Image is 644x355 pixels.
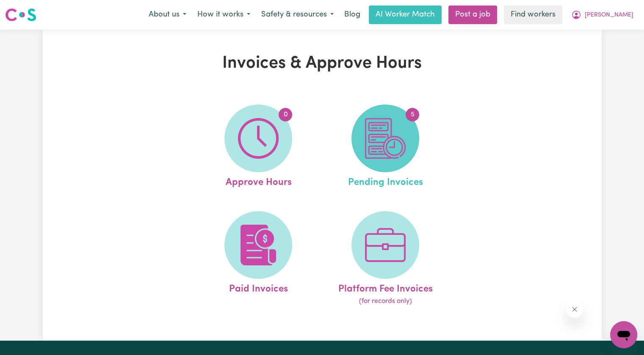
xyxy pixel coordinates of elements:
span: 0 [279,108,292,121]
iframe: Close message [566,301,583,318]
span: Pending Invoices [348,172,423,190]
button: About us [143,6,192,24]
a: AI Worker Match [369,6,442,24]
span: Platform Fee Invoices [338,279,433,297]
span: Need any help? [5,6,51,13]
a: Pending Invoices [324,105,446,190]
span: 5 [406,108,419,121]
img: Careseekers logo [5,7,36,22]
a: Platform Fee Invoices(for records only) [324,211,446,307]
h1: Invoices & Approve Hours [141,53,503,74]
button: Safety & resources [256,6,339,24]
button: My Account [566,6,639,24]
a: Post a job [448,6,497,24]
a: Find workers [504,6,562,24]
a: Blog [339,6,365,24]
button: How it works [192,6,256,24]
iframe: Button to launch messaging window [610,321,637,348]
span: [PERSON_NAME] [585,11,633,20]
a: Careseekers logo [5,5,36,25]
span: Approve Hours [225,172,291,190]
span: Paid Invoices [229,279,288,297]
a: Approve Hours [197,105,319,190]
span: (for records only) [359,296,412,306]
a: Paid Invoices [197,211,319,307]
